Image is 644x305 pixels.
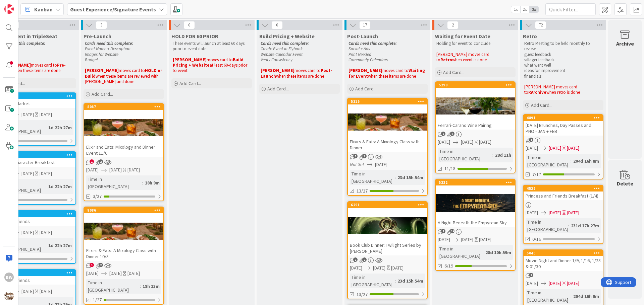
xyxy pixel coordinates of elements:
a: 8087Elixir and Eats: Mixology and Dinner Event 11/6[DATE][DATE][DATE]Time in [GEOGRAPHIC_DATA]:18... [84,103,164,201]
div: Book Club Dinner: Twilight Series by [PERSON_NAME] [348,241,427,255]
img: Visit kanbanzone.com [4,4,14,14]
div: 4522 [524,185,603,192]
span: Waiting for Event Date [435,33,490,40]
span: 3x [529,6,538,13]
span: 6/19 [444,262,453,270]
em: Verify Consistency [261,57,292,63]
span: [DATE] [86,270,99,277]
span: moves card to [119,68,145,73]
div: 8087 [87,104,163,109]
div: 23d 15h 54m [396,277,425,285]
span: at least 60-days prior to event [173,62,248,73]
strong: [PERSON_NAME] [261,68,294,73]
span: : [395,277,396,285]
div: 8086 [87,208,163,213]
div: 4891 [524,115,603,121]
div: 8087Elixir and Eats: Mixology and Dinner Event 11/6 [84,104,163,157]
strong: HOLD or Build [85,68,163,79]
span: 2x [520,6,529,13]
span: 2 [99,263,103,267]
span: 72 [535,21,546,29]
p: Retro Meeting to be held monthly to review: [524,41,602,52]
span: when retro is done [546,89,580,95]
span: 1/27 [93,296,102,303]
div: 18h 9m [143,179,161,186]
div: 8087 [84,104,163,110]
span: when these items are done [276,73,324,79]
span: : [142,179,143,186]
div: Princess and Friends Breakfast (1/4) [524,192,603,200]
em: Social + Ads [348,46,370,52]
span: 1x [511,6,520,13]
strong: RArchive [528,89,546,95]
div: Time in [GEOGRAPHIC_DATA] [86,175,142,190]
span: Add Card... [531,102,552,108]
div: 28d 10h 59m [484,249,513,256]
a: 5299Ferrari-Carano Wine Pairing[DATE][DATE][DATE]Time in [GEOGRAPHIC_DATA]:28d 11h11/18 [435,81,516,173]
span: [DATE] [526,209,538,216]
strong: Retro [440,57,452,63]
span: 3/27 [93,193,102,200]
em: Cards need this complete: [261,41,309,46]
span: Post-Launch [347,33,378,40]
div: BW [4,273,14,282]
span: [DATE] [549,209,561,216]
span: Add Card... [179,80,201,86]
span: when these items are done [368,73,416,79]
span: [PERSON_NAME] moves card to [436,52,490,63]
p: villager feedback [524,57,602,63]
span: : [140,283,141,290]
span: 2 [99,159,103,164]
div: [DATE] [567,209,579,216]
span: [DATE] [21,229,34,236]
div: 1d 22h 27m [47,183,73,190]
span: 2 [362,257,367,262]
span: 1 [441,229,445,233]
em: Cards need this complete: [85,41,133,46]
a: 5315Elixirs & Eats: A Mixology Class with DinnerNot Set[DATE]Time in [GEOGRAPHIC_DATA]:23d 15h 54... [347,98,428,196]
span: [DATE] [461,139,473,146]
span: Pre-Launch [84,33,111,40]
strong: Build Pricing + Website [173,57,245,68]
div: [DATE] [567,145,579,152]
span: 14 [450,229,454,233]
span: : [571,157,572,165]
span: 17 [359,21,371,29]
b: Guest Experience/Signature Events [70,6,156,13]
div: Time in [GEOGRAPHIC_DATA] [350,170,395,185]
span: [DATE] [21,170,34,177]
i: Not Set [350,161,364,167]
div: Time in [GEOGRAPHIC_DATA] [438,245,483,260]
div: 4522Princess and Friends Breakfast (1/4) [524,185,603,200]
span: [DATE] [526,145,538,152]
p: ideas for improvement [524,68,602,73]
span: 1 [529,138,533,142]
div: Time in [GEOGRAPHIC_DATA] [438,148,492,162]
div: [DATE] Brunches, Day Passes and PNO - JAN + FEB [524,121,603,136]
span: 3 [96,21,107,29]
div: 204d 16h 8m [572,157,601,165]
div: Elixirs & Eats: A Mixology Class with Dinner 10/3 [84,246,163,261]
span: [PERSON_NAME] moves card to [524,84,578,95]
a: 5322A Night Beneath the Empyrean Sky[DATE][DATE][DATE]Time in [GEOGRAPHIC_DATA]:28d 10h 59m6/19 [435,179,516,271]
a: 4891[DATE] Brunches, Day Passes and PNO - JAN + FEB[DATE][DATE][DATE]Time in [GEOGRAPHIC_DATA]:20... [523,114,603,179]
span: : [492,151,493,159]
span: : [46,242,47,249]
span: Retro [523,33,537,40]
div: [DATE] [40,288,52,295]
div: Archive [616,40,634,48]
span: [DATE] [373,264,385,272]
span: moves card to [207,57,233,63]
span: [DATE] [21,288,34,295]
div: 5040Movie Night and Dinner 1/9, 1/16, 1/23 & 01/30 [524,250,603,271]
div: 5299 [436,82,515,88]
div: [DATE] [479,236,491,243]
span: 0 [183,21,195,29]
span: moves card to [294,68,321,73]
span: [DATE] [350,264,362,272]
p: what went well [524,63,602,68]
em: Cards need this complete: [348,41,397,46]
span: Kanban [34,5,53,13]
div: 6291Book Club Dinner: Twilight Series by [PERSON_NAME] [348,202,427,255]
span: 11/18 [444,165,455,172]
